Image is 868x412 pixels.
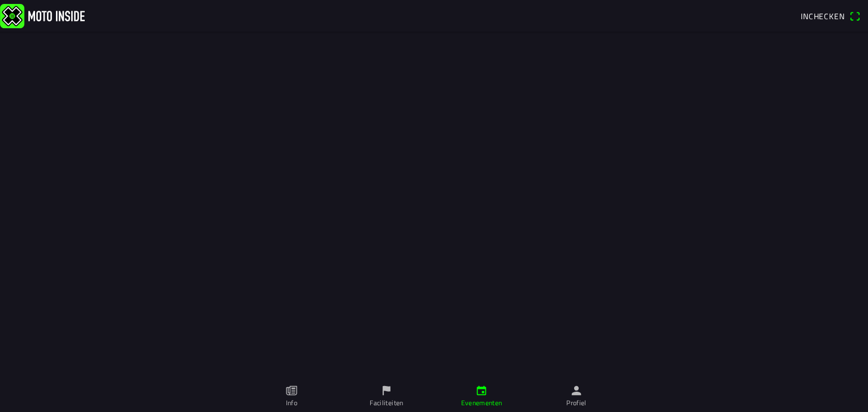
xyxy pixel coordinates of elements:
[370,398,403,408] ion-label: Faciliteiten
[570,384,583,397] ion-icon: person
[285,384,298,397] ion-icon: paper
[461,398,502,408] ion-label: Evenementen
[286,398,297,408] ion-label: Info
[566,398,587,408] ion-label: Profiel
[380,384,393,397] ion-icon: flag
[795,6,866,25] a: Incheckenqr scanner
[801,10,845,22] span: Inchecken
[475,384,488,397] ion-icon: calendar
